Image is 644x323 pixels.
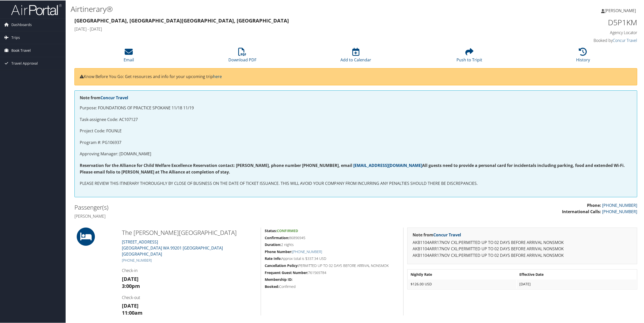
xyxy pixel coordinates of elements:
a: [PHONE_NUMBER] [602,202,637,208]
p: Know Before You Go: Get resources and info for your upcoming trip [80,73,632,80]
p: Purpose: FOUNDATIONS OF PRACTICE SPOKANE 11/18 11/19 [80,104,632,111]
h4: [DATE] - [DATE] [74,26,495,31]
img: airportal-logo.png [11,3,62,15]
a: Concur Travel [100,94,128,100]
strong: Note from [80,94,128,100]
span: [PERSON_NAME] [605,7,636,13]
a: [PHONE_NUMBER] [292,249,322,254]
strong: Phone: [587,202,601,208]
h5: 2 nights [265,242,399,247]
h4: Check-in [122,267,257,273]
a: Push to Tripit [457,50,482,62]
h5: PERMITTED UP TO 02 DAYS BEFORE ARRIVAL NONSMOK [265,263,399,268]
p: Task-assignee Code: AC107127 [80,116,632,122]
strong: Rate Info: [265,256,282,260]
strong: 3:00pm [122,282,140,289]
h4: Check-out [122,294,257,300]
h2: Passenger(s) [74,203,352,211]
p: Approving Manager: [DOMAIN_NAME] [80,150,632,157]
strong: Frequent Guest Number: [265,270,308,275]
strong: Phone Number: [265,249,292,254]
h1: Airtinerary® [71,3,451,14]
h5: Confirmed [265,284,399,289]
h2: The [PERSON_NAME][GEOGRAPHIC_DATA] [122,228,257,236]
th: Effective Date [517,269,636,279]
span: Confirmed [277,228,298,233]
strong: Duration: [265,242,281,246]
a: Concur Travel [433,232,461,237]
a: Email [124,50,134,62]
strong: 11:00am [122,309,143,316]
a: [EMAIL_ADDRESS][DOMAIN_NAME] [353,162,422,168]
strong: Status: [265,228,277,233]
strong: International Calls: [562,208,601,214]
span: Dashboards [11,18,32,31]
p: PLEASE REVIEW THIS ITINERARY THOROUGHLY BY CLOSE OF BUSINESS ON THE DATE OF TICKET ISSUANCE. THIS... [80,180,632,186]
strong: [DATE] [122,302,139,309]
strong: [GEOGRAPHIC_DATA], [GEOGRAPHIC_DATA] [GEOGRAPHIC_DATA], [GEOGRAPHIC_DATA] [74,17,289,23]
strong: Membership ID: [265,277,292,281]
h5: Approx total is $337.34 USD [265,256,399,261]
strong: Reservation for the Alliance for Child Welfare Excellence Reservation contact: [PERSON_NAME], pho... [80,162,352,168]
strong: All guests need to provide a personal card for incidentals including parking, food and extended W... [353,162,625,168]
p: AKB1104ARR17NOV CXL:PERMITTED UP TO 02 DAYS BEFORE ARRIVAL NONSMOK AKB1104ARR17NOV CXL:PERMITTED ... [413,239,632,258]
h5: 761569784 [265,270,399,275]
h5: 86896945 [265,235,399,240]
a: History [576,50,590,62]
a: [PERSON_NAME] [601,3,641,18]
strong: [DATE] [122,275,139,282]
a: Add to Calendar [340,50,371,62]
a: Download PDF [228,50,256,62]
strong: Confirmation: [265,235,289,240]
p: Project Code: FOUNLE [80,127,632,134]
strong: Note from [413,232,461,237]
strong: Cancellation Policy: [265,263,299,267]
td: [DATE] [517,279,636,288]
th: Nightly Rate [408,269,516,279]
strong: Booked: [265,284,279,288]
span: Book Travel [11,44,31,56]
span: Trips [11,31,20,43]
a: [PHONE_NUMBER] [122,257,152,262]
h4: [PERSON_NAME] [74,213,352,218]
a: [PHONE_NUMBER] [602,208,637,214]
td: $126.00 USD [408,279,516,288]
h1: D5P1KM [502,17,637,27]
a: here [213,73,222,79]
span: Travel Approval [11,57,38,69]
h4: Booked by [502,37,637,43]
a: Concur Travel [613,37,637,43]
strong: Please email folio to [PERSON_NAME] at The Alliance at completion of stay. [80,169,230,174]
p: Program #: PG106937 [80,139,632,145]
h4: Agency Locator [502,29,637,35]
a: [STREET_ADDRESS][GEOGRAPHIC_DATA] WA 99201 [GEOGRAPHIC_DATA] [GEOGRAPHIC_DATA] [122,239,223,256]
